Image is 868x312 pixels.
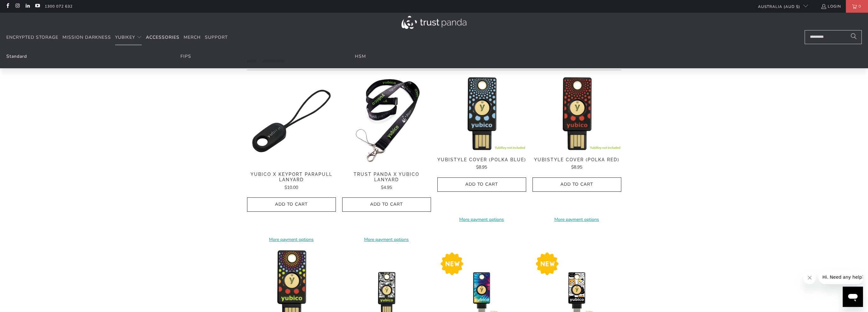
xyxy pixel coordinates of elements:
a: Yubico x Keyport Parapull Lanyard - Trust Panda Yubico x Keyport Parapull Lanyard - Trust Panda [247,76,336,165]
a: Yubico x Keyport Parapull Lanyard $10.00 [247,172,336,191]
a: Trust Panda Australia on Instagram [15,4,20,9]
button: Search [846,30,862,44]
a: Mission Darkness [62,30,111,45]
iframe: Close message [803,271,816,284]
a: Trust Panda Australia on YouTube [35,4,40,9]
span: $4.95 [381,184,392,190]
span: Yubico x Keyport Parapull Lanyard [247,172,336,183]
span: Encrypted Storage [6,34,58,40]
a: Trust Panda x Yubico Lanyard $4.95 [342,172,431,191]
span: Trust Panda x Yubico Lanyard [342,172,431,183]
img: Yubico x Keyport Parapull Lanyard - Trust Panda [247,76,336,165]
a: Login [821,3,841,10]
span: Add to Cart [349,202,424,207]
span: $8.95 [571,164,582,170]
input: Search... [805,30,862,44]
span: Mission Darkness [62,34,111,40]
a: More payment options [247,236,336,243]
a: More payment options [532,216,621,223]
span: YubiKey [115,34,135,40]
button: Add to Cart [437,177,526,192]
a: Merch [184,30,201,45]
nav: Translation missing: en.navigation.header.main_nav [6,30,228,45]
a: Support [205,30,228,45]
img: Trust Panda Australia [401,16,467,29]
iframe: Message from company [819,270,863,284]
a: More payment options [342,236,431,243]
a: 1300 072 632 [45,3,73,10]
span: Merch [184,34,201,40]
iframe: Button to launch messaging window [843,287,863,307]
span: Support [205,34,228,40]
span: Add to Cart [444,182,519,187]
span: Add to Cart [539,182,615,187]
a: More payment options [437,216,526,223]
button: Add to Cart [342,197,431,212]
a: YubiStyle Cover (Polka Blue) $8.95 [437,157,526,171]
span: YubiStyle Cover (Polka Red) [532,157,621,163]
a: FIPS [180,53,191,59]
span: Accessories [146,34,179,40]
a: YubiStyle Cover (Polka Red) $8.95 [532,157,621,171]
img: YubiStyle Cover (Polka Red) - Trust Panda [532,76,621,150]
a: Encrypted Storage [6,30,58,45]
img: Trust Panda Yubico Lanyard - Trust Panda [342,76,431,165]
span: Add to Cart [254,202,329,207]
a: Trust Panda Australia on LinkedIn [25,4,30,9]
span: $10.00 [284,184,298,190]
button: Add to Cart [247,197,336,212]
span: Hi. Need any help? [4,4,46,10]
a: Trust Panda Australia on Facebook [5,4,10,9]
button: Add to Cart [532,177,621,192]
a: HSM [355,53,366,59]
span: YubiStyle Cover (Polka Blue) [437,157,526,163]
span: $8.95 [476,164,487,170]
a: Accessories [146,30,179,45]
img: YubiStyle Cover (Polka Blue) - Trust Panda [437,76,526,150]
summary: YubiKey [115,30,142,45]
a: Standard [6,53,27,59]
